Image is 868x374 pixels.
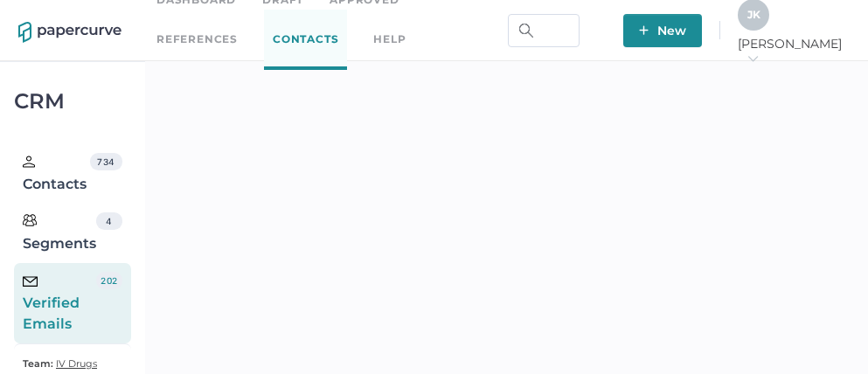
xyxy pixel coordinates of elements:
[623,14,702,47] button: New
[23,276,38,287] img: email-icon-black.c777dcea.svg
[18,22,122,43] img: papercurve-logo-colour.7244d18c.svg
[639,14,686,47] span: New
[747,8,760,21] span: J K
[23,272,96,335] div: Verified Emails
[746,52,759,65] i: arrow_right
[56,357,97,370] span: IV Drugs
[90,153,122,170] div: 734
[156,30,238,49] a: References
[23,153,90,195] div: Contacts
[23,353,97,374] a: Team: IV Drugs
[14,93,131,109] div: CRM
[373,30,406,49] div: help
[738,36,850,67] span: [PERSON_NAME]
[23,213,37,227] img: segments.b9481e3d.svg
[23,212,96,254] div: Segments
[639,25,649,35] img: plus-white.e19ec114.svg
[508,14,580,47] input: Search Workspace
[96,212,122,230] div: 4
[264,10,347,70] a: Contacts
[96,272,122,289] div: 202
[519,24,533,38] img: search.bf03fe8b.svg
[23,156,35,168] img: person.20a629c4.svg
